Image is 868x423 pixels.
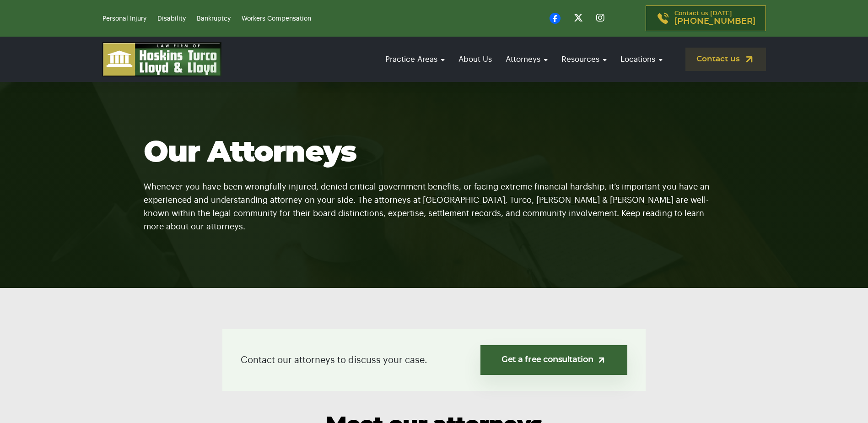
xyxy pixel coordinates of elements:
[222,329,646,391] div: Contact our attorneys to discuss your case.
[557,46,611,72] a: Resources
[685,48,766,71] a: Contact us
[102,42,221,76] img: logo
[454,46,496,72] a: About Us
[480,345,627,375] a: Get a free consultation
[501,46,552,72] a: Attorneys
[144,169,725,233] p: Whenever you have been wrongfully injured, denied critical government benefits, or facing extreme...
[242,16,311,22] a: Workers Compensation
[197,16,231,22] a: Bankruptcy
[102,16,146,22] a: Personal Injury
[157,16,186,22] a: Disability
[144,137,725,169] h1: Our Attorneys
[674,17,755,26] span: [PHONE_NUMBER]
[616,46,667,72] a: Locations
[674,11,755,26] p: Contact us [DATE]
[597,355,606,365] img: arrow-up-right-light.svg
[646,5,766,31] a: Contact us [DATE][PHONE_NUMBER]
[381,46,449,72] a: Practice Areas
